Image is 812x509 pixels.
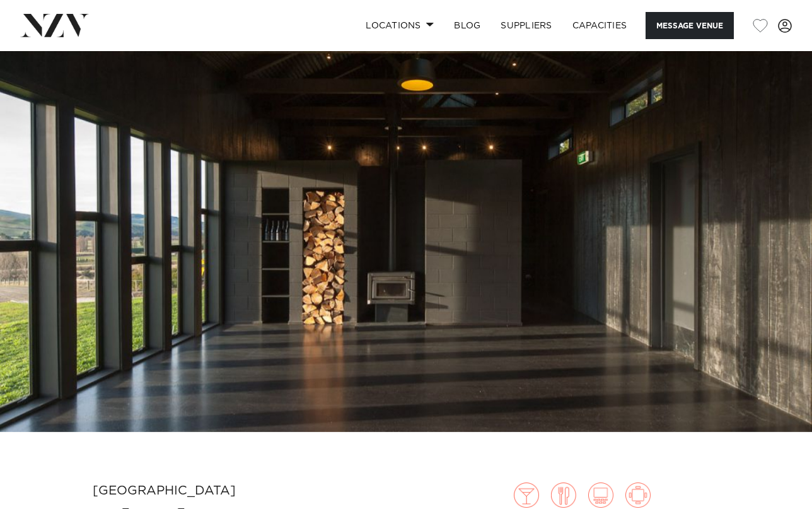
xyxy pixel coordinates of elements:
a: Capacities [562,12,637,39]
button: Message Venue [646,12,734,39]
small: [GEOGRAPHIC_DATA] [93,484,236,497]
a: Locations [356,12,444,39]
img: cocktail.png [514,483,539,508]
a: BLOG [444,12,490,39]
img: meeting.png [625,483,651,508]
img: dining.png [551,483,576,508]
a: SUPPLIERS [490,12,562,39]
img: nzv-logo.png [20,14,89,37]
img: theatre.png [588,483,613,508]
